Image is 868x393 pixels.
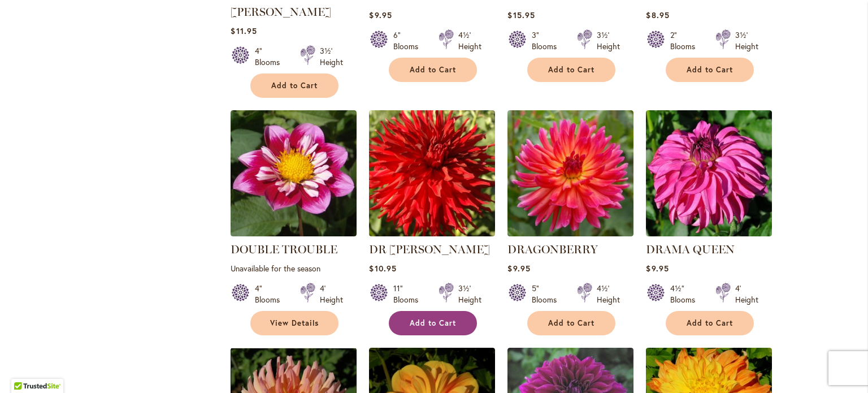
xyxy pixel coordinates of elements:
button: Add to Cart [389,311,477,335]
span: View Details [270,318,319,328]
span: Add to Cart [687,65,733,75]
a: DOUBLE TROUBLE [231,243,337,256]
iframe: Launch Accessibility Center [8,353,40,385]
span: Add to Cart [271,81,318,90]
p: Unavailable for the season [231,263,357,274]
a: DR LES [369,228,495,239]
button: Add to Cart [666,311,754,335]
a: View Details [250,311,338,335]
a: DRAGONBERRY [507,228,633,239]
div: 6" Blooms [393,29,425,52]
img: DRAGONBERRY [507,110,633,236]
a: DR [PERSON_NAME] [369,243,490,256]
span: $9.95 [507,263,530,274]
img: DRAMA QUEEN [646,110,772,236]
span: $10.95 [369,263,396,274]
a: DRAMA QUEEN [646,243,735,256]
button: Add to Cart [527,58,615,82]
span: $9.95 [369,10,392,20]
div: 4½' Height [597,283,620,305]
span: $15.95 [507,10,535,20]
span: $9.95 [646,263,669,274]
span: Add to Cart [687,318,733,328]
div: 4" Blooms [255,45,287,68]
div: 4' Height [320,283,343,305]
div: 5" Blooms [532,283,563,305]
div: 11" Blooms [393,283,425,305]
a: DOUBLE TROUBLE [231,228,357,239]
div: 4' Height [735,283,758,305]
div: 3½' Height [735,29,758,52]
span: Add to Cart [548,318,594,328]
div: 2" Blooms [670,29,702,52]
span: Add to Cart [410,318,456,328]
button: Add to Cart [250,74,338,98]
a: DRAGONBERRY [507,243,598,256]
img: DOUBLE TROUBLE [231,110,357,236]
div: 4" Blooms [255,283,287,305]
div: 3½' Height [597,29,620,52]
div: 3½' Height [320,45,343,68]
button: Add to Cart [527,311,615,335]
div: 3" Blooms [532,29,563,52]
button: Add to Cart [389,58,477,82]
div: 4½" Blooms [670,283,702,305]
div: 3½' Height [458,283,481,305]
div: 4½' Height [458,29,481,52]
span: Add to Cart [548,65,594,75]
span: Add to Cart [410,65,456,75]
img: DR LES [369,110,495,236]
span: $8.95 [646,10,669,20]
span: $11.95 [231,25,257,36]
button: Add to Cart [666,58,754,82]
a: DRAMA QUEEN [646,228,772,239]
